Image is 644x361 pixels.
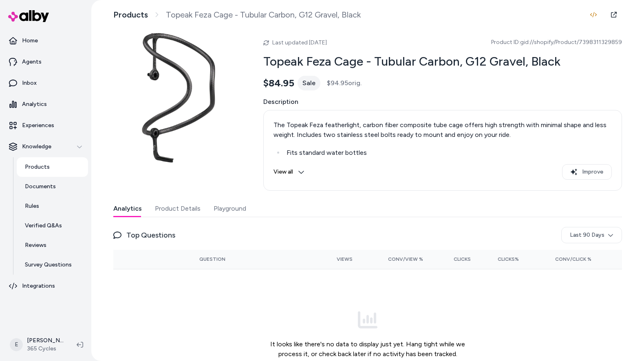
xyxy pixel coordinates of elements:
[113,10,148,20] a: Products
[27,337,64,345] p: [PERSON_NAME]
[17,177,88,196] a: Documents
[298,76,320,90] div: Sale
[337,256,353,262] span: Views
[263,77,294,89] span: $84.95
[3,73,88,93] a: Inbox
[22,58,42,66] p: Agents
[166,10,361,20] span: Topeak Feza Cage - Tubular Carbon, G12 Gravel, Black
[5,332,70,358] button: E[PERSON_NAME]365 Cycles
[17,236,88,255] a: Reviews
[484,253,519,266] button: Clicks%
[22,79,37,87] p: Inbox
[155,200,201,217] button: Product Details
[555,256,591,262] span: Conv/Click %
[3,276,88,296] a: Integrations
[532,253,591,266] button: Conv/Click %
[214,200,246,217] button: Playground
[273,164,304,180] button: View all
[113,10,361,20] nav: breadcrumb
[562,164,612,180] button: Improve
[3,116,88,135] a: Experiences
[327,78,362,88] span: $94.95 orig.
[263,97,622,107] span: Description
[3,95,88,114] a: Analytics
[3,31,88,51] a: Home
[17,157,88,177] a: Products
[25,163,50,171] p: Products
[366,253,423,266] button: Conv/View %
[25,261,72,269] p: Survey Questions
[113,200,142,217] button: Analytics
[22,143,51,151] p: Knowledge
[22,100,47,108] p: Analytics
[388,256,423,262] span: Conv/View %
[491,38,622,46] span: Product ID: gid://shopify/Product/7398311329859
[22,37,38,45] p: Home
[22,121,54,130] p: Experiences
[126,229,175,241] span: Top Questions
[25,241,46,249] p: Reviews
[263,54,622,69] h2: Topeak Feza Cage - Tubular Carbon, G12 Gravel, Black
[454,256,471,262] span: Clicks
[273,120,612,140] div: The Topeak Feza featherlight, carbon fiber composite tube cage offers high strength with minimal ...
[3,137,88,156] button: Knowledge
[17,216,88,236] a: Verified Q&As
[436,253,471,266] button: Clicks
[17,196,88,216] a: Rules
[25,183,56,191] p: Documents
[25,222,62,230] p: Verified Q&As
[25,202,39,210] p: Rules
[10,338,23,351] span: E
[199,256,225,262] span: Question
[272,39,327,46] span: Last updated [DATE]
[284,148,612,158] li: Fits standard water bottles
[318,253,353,266] button: Views
[199,253,225,266] button: Question
[498,256,519,262] span: Clicks%
[17,255,88,275] a: Survey Questions
[113,33,244,163] img: WC1715.jpg
[561,227,622,243] button: Last 90 Days
[27,345,64,353] span: 365 Cycles
[22,282,55,290] p: Integrations
[8,10,49,22] img: alby Logo
[3,52,88,72] a: Agents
